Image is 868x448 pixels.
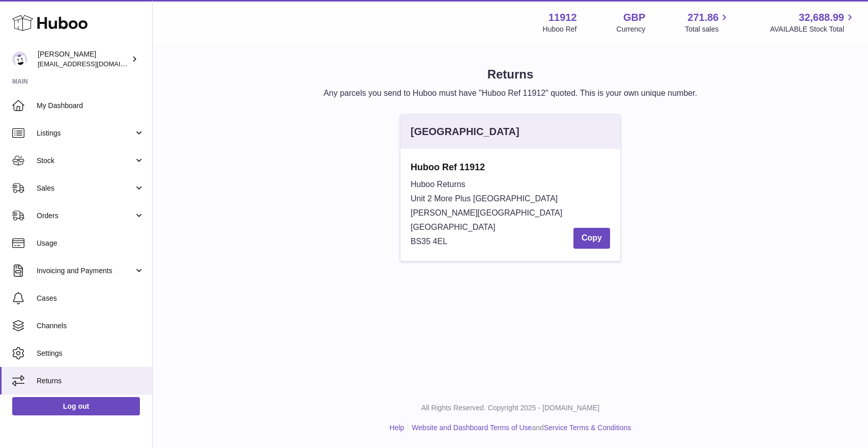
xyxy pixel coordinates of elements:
[37,321,144,331] span: Channels
[37,183,134,193] span: Sales
[411,208,562,217] span: [PERSON_NAME][GEOGRAPHIC_DATA]
[411,125,519,139] div: [GEOGRAPHIC_DATA]
[548,11,577,24] strong: 11912
[412,424,532,432] a: Website and Dashboard Terms of Use
[770,24,856,34] span: AVAILABLE Stock Total
[685,11,730,34] a: 271.86 Total sales
[37,128,134,138] span: Listings
[411,161,610,173] strong: Huboo Ref 11912
[411,223,496,231] span: [GEOGRAPHIC_DATA]
[37,266,134,276] span: Invoicing and Payments
[12,51,27,67] img: info@carbonmyride.com
[37,349,144,358] span: Settings
[411,237,447,246] span: BS35 4EL
[37,239,144,248] span: Usage
[544,424,631,432] a: Service Terms & Conditions
[37,376,144,386] span: Returns
[12,397,140,415] a: Log out
[543,24,577,34] div: Huboo Ref
[411,180,466,189] span: Huboo Returns
[169,88,852,99] p: Any parcels you send to Huboo must have "Huboo Ref 11912" quoted. This is your own unique number.
[617,24,646,34] div: Currency
[390,424,404,432] a: Help
[37,156,134,166] span: Stock
[408,423,631,433] li: and
[573,228,610,249] button: Copy
[37,211,134,221] span: Orders
[770,11,856,34] a: 32,688.99 AVAILABLE Stock Total
[623,11,645,24] strong: GBP
[411,194,558,203] span: Unit 2 More Plus [GEOGRAPHIC_DATA]
[38,60,150,68] span: [EMAIL_ADDRESS][DOMAIN_NAME]
[687,11,718,24] span: 271.86
[685,24,730,34] span: Total sales
[799,11,844,24] span: 32,688.99
[161,403,860,413] p: All Rights Reserved. Copyright 2025 - [DOMAIN_NAME]
[37,294,144,303] span: Cases
[37,101,144,111] span: My Dashboard
[38,49,129,69] div: [PERSON_NAME]
[169,66,852,83] h1: Returns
